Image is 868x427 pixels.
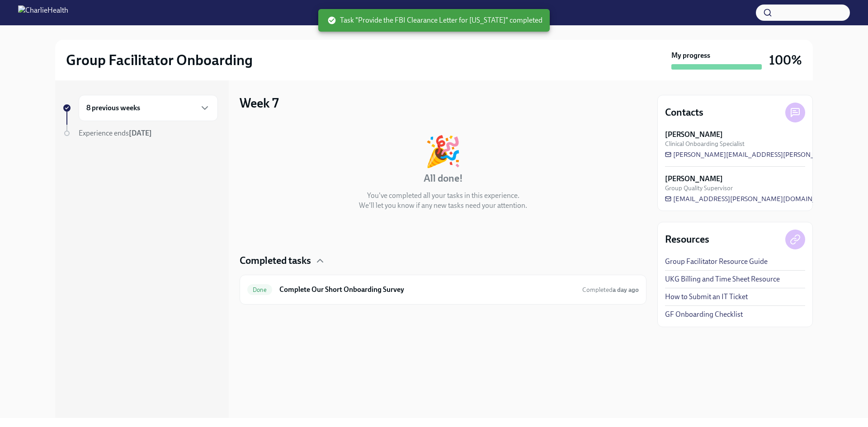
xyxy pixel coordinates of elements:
[240,254,646,267] div: Completed tasks
[18,5,68,20] img: CharlieHealth
[665,174,723,184] strong: [PERSON_NAME]
[665,140,745,148] span: Clinical Onboarding Specialist
[424,172,463,185] h4: All done!
[327,15,542,25] span: Task "Provide the FBI Clearance Letter for [US_STATE]" completed
[665,292,748,302] a: How to Submit an IT Ticket
[79,129,152,137] span: Experience ends
[582,286,639,294] span: Completed
[129,129,152,137] strong: [DATE]
[613,286,639,294] strong: a day ago
[66,51,253,69] h2: Group Facilitator Onboarding
[359,201,527,211] p: We'll let you know if any new tasks need your attention.
[279,285,575,295] h6: Complete Our Short Onboarding Survey
[665,194,838,203] a: [EMAIL_ADDRESS][PERSON_NAME][DOMAIN_NAME]
[769,52,802,68] h3: 100%
[247,286,272,293] span: Done
[582,286,639,294] span: September 8th, 2025 13:02
[665,310,743,319] a: GF Onboarding Checklist
[367,191,519,201] p: You've completed all your tasks in this experience.
[665,257,768,267] a: Group Facilitator Resource Guide
[79,95,218,121] div: 8 previous weeks
[665,106,703,119] h4: Contacts
[671,51,710,61] strong: My progress
[247,282,639,297] a: DoneComplete Our Short Onboarding SurveyCompleteda day ago
[86,103,140,113] h6: 8 previous weeks
[665,130,723,140] strong: [PERSON_NAME]
[665,184,733,192] span: Group Quality Supervisor
[240,254,311,267] h4: Completed tasks
[665,233,709,246] h4: Resources
[240,95,279,111] h3: Week 7
[665,274,780,284] a: UKG Billing and Time Sheet Resource
[425,136,462,166] div: 🎉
